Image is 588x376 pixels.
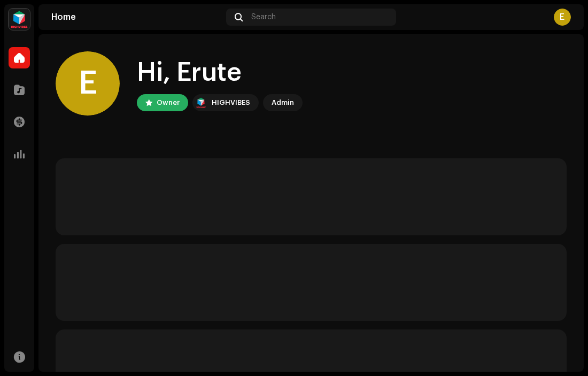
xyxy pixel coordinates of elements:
[51,13,222,21] div: Home
[137,56,303,90] div: Hi, Erute
[251,13,276,21] span: Search
[272,96,294,109] div: Admin
[9,9,30,30] img: feab3aad-9b62-475c-8caf-26f15a9573ee
[554,9,571,26] div: E
[195,96,207,109] img: feab3aad-9b62-475c-8caf-26f15a9573ee
[56,51,120,116] div: E
[212,96,250,109] div: HIGHVIBES
[157,96,180,109] div: Owner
